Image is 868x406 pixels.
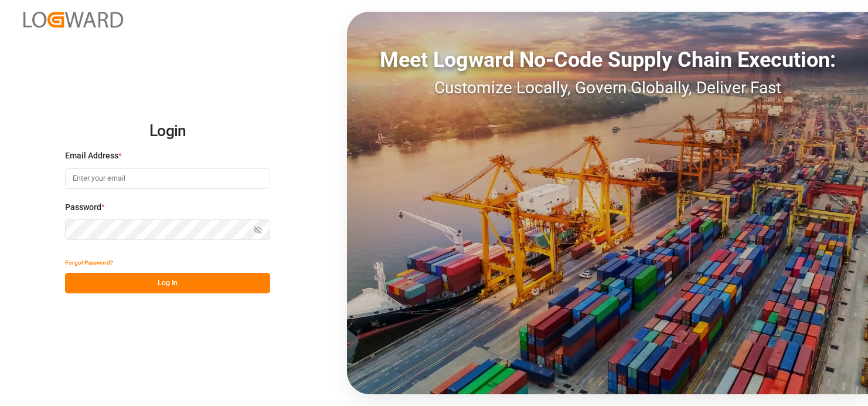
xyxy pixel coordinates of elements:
[65,168,270,189] input: Enter your email
[23,12,123,28] img: Logward_new_orange.png
[65,150,118,162] span: Email Address
[65,113,270,150] h2: Login
[65,201,101,214] span: Password
[65,252,113,273] button: Forgot Password?
[65,273,270,293] button: Log In
[347,44,868,76] div: Meet Logward No-Code Supply Chain Execution:
[347,76,868,100] div: Customize Locally, Govern Globally, Deliver Fast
